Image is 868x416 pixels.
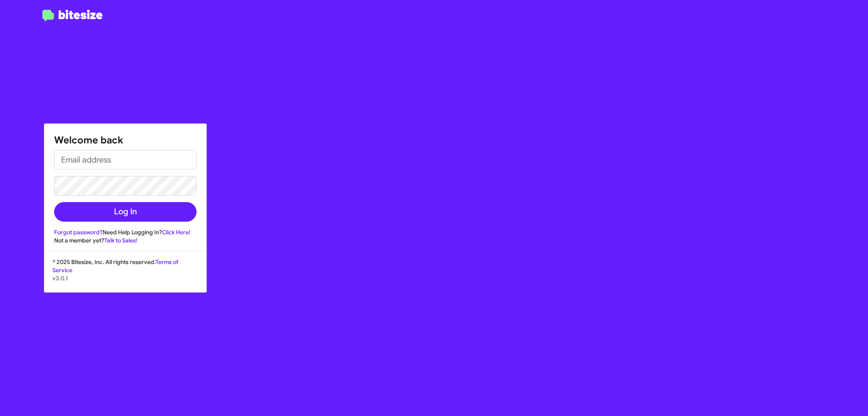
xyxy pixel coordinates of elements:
input: Email address [54,150,197,169]
div: Need Help Logging In? [54,228,197,236]
div: Not a member yet? [54,236,197,244]
a: Forgot password? [54,229,103,236]
a: Click Here! [162,229,190,236]
button: Log In [54,202,197,222]
div: © 2025 Bitesize, Inc. All rights reserved. [44,258,206,292]
p: v3.0.1 [52,274,198,282]
h1: Welcome back [54,134,197,147]
a: Talk to Sales! [104,237,138,244]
